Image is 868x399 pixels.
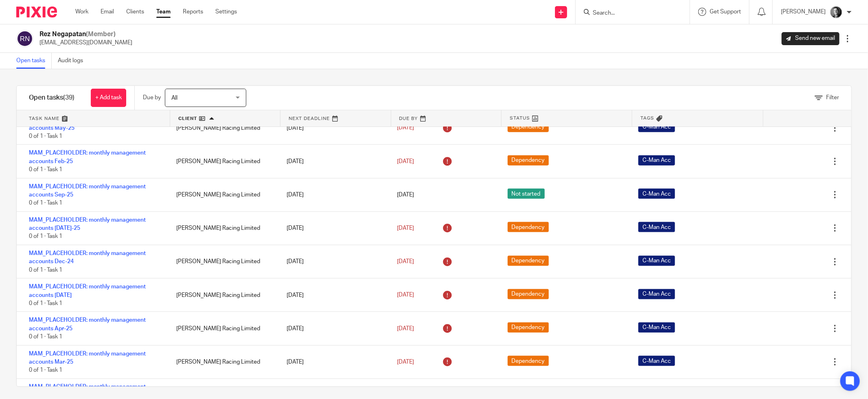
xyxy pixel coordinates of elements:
p: [PERSON_NAME] [781,8,826,16]
span: [DATE] [397,292,414,298]
span: Dependency [508,222,549,232]
span: Dependency [508,256,549,266]
div: [PERSON_NAME] Racing Limited [168,354,278,370]
a: Team [156,8,171,16]
a: Work [75,8,88,16]
a: Settings [215,8,237,16]
a: MAM_PLACEHOLDER: monthly management accounts Feb-25 [29,150,146,164]
span: C-Man Acc [638,122,675,132]
input: Search [592,10,665,17]
span: Dependency [508,356,549,366]
div: [PERSON_NAME] Racing Limited [168,321,278,337]
h1: Open tasks [29,94,75,102]
p: [EMAIL_ADDRESS][DOMAIN_NAME] [39,39,132,47]
span: [DATE] [397,192,414,198]
span: C-Man Acc [638,222,675,232]
span: 0 of 1 · Task 1 [29,201,62,206]
span: All [171,95,178,101]
a: + Add task [91,89,126,107]
a: MAM_PLACEHOLDER: monthly management accounts May-25 [29,117,146,131]
span: [DATE] [397,259,414,264]
span: Dependency [508,122,549,132]
span: 0 of 1 · Task 1 [29,167,62,172]
span: Status [510,115,530,122]
a: Reports [183,8,203,16]
span: (Member) [86,31,116,37]
span: [DATE] [397,225,414,231]
div: [PERSON_NAME] Racing Limited [168,287,278,303]
span: (39) [63,94,75,101]
span: Not started [508,189,545,199]
span: 0 of 1 · Task 1 [29,267,62,273]
div: [PERSON_NAME] Racing Limited [168,153,278,170]
div: [DATE] [278,153,389,170]
div: [DATE] [278,253,389,270]
span: 0 of 1 · Task 1 [29,334,62,340]
a: MAM_PLACEHOLDER: monthly management accounts Dec-24 [29,251,146,264]
div: [PERSON_NAME] Racing Limited [168,187,278,203]
div: [PERSON_NAME] Racing Limited [168,220,278,236]
span: C-Man Acc [638,356,675,366]
span: 0 of 1 · Task 1 [29,234,62,240]
span: Filter [826,95,839,100]
a: Audit logs [58,53,89,69]
img: svg%3E [16,30,33,47]
span: C-Man Acc [638,323,675,333]
span: 0 of 1 · Task 1 [29,133,62,139]
div: [PERSON_NAME] Racing Limited [168,120,278,136]
a: Send new email [782,32,840,45]
img: DSC_9061-3.jpg [830,6,843,19]
span: [DATE] [397,359,414,365]
span: [DATE] [397,159,414,164]
span: 0 of 1 · Task 1 [29,368,62,373]
div: [DATE] [278,321,389,337]
a: MAM_PLACEHOLDER: monthly management accounts Sep-25 [29,184,146,198]
span: Dependency [508,155,549,166]
div: [DATE] [278,120,389,136]
div: [DATE] [278,220,389,236]
span: Get Support [710,9,741,15]
span: [DATE] [397,326,414,331]
a: Open tasks [16,53,52,69]
span: Tags [640,115,654,122]
p: Due by [143,94,161,102]
div: [PERSON_NAME] Racing Limited [168,253,278,270]
span: Dependency [508,323,549,333]
a: MAM_PLACEHOLDER: monthly management accounts Mar-25 [29,351,146,365]
a: Clients [126,8,144,16]
span: C-Man Acc [638,256,675,266]
span: C-Man Acc [638,189,675,199]
span: Dependency [508,289,549,299]
div: [DATE] [278,287,389,303]
h2: Rez Negapatan [39,30,132,39]
a: MAM_PLACEHOLDER: monthly management accounts May-25 [29,384,146,398]
span: C-Man Acc [638,289,675,299]
a: MAM_PLACEHOLDER: monthly management accounts [DATE]-25 [29,217,146,231]
a: Email [101,8,114,16]
span: [DATE] [397,125,414,131]
img: Pixie [16,7,57,17]
div: [DATE] [278,354,389,370]
span: C-Man Acc [638,155,675,166]
a: MAM_PLACEHOLDER: monthly management accounts Apr-25 [29,317,146,331]
a: MAM_PLACEHOLDER: monthly management accounts [DATE] [29,284,146,298]
div: [DATE] [278,187,389,203]
span: 0 of 1 · Task 1 [29,301,62,306]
